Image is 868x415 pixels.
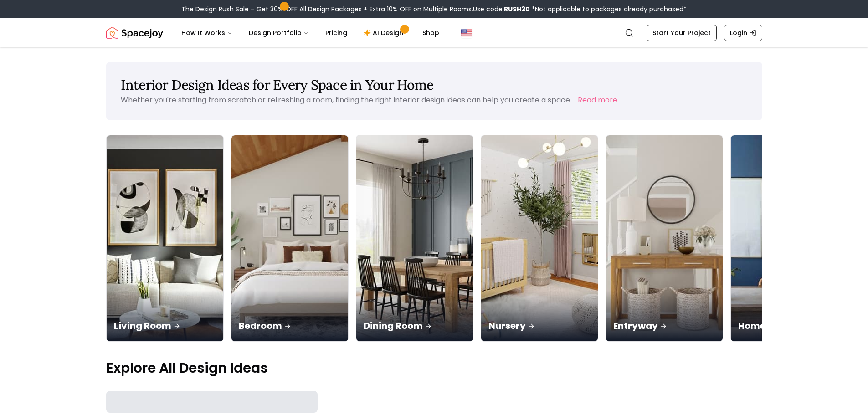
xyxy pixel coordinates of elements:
a: EntrywayEntryway [606,135,723,342]
p: Bedroom [239,319,341,332]
p: Explore All Design Ideas [106,360,762,376]
a: Home OfficeHome Office [730,135,848,342]
div: The Design Rush Sale – Get 30% OFF All Design Packages + Extra 10% OFF on Multiple Rooms. [181,5,687,14]
img: Home Office [731,135,847,341]
span: *Not applicable to packages already purchased* [530,5,687,14]
a: BedroomBedroom [231,135,349,342]
a: Shop [415,24,447,42]
img: Nursery [481,135,598,341]
img: United States [461,27,472,38]
img: Dining Room [356,135,473,341]
p: Nursery [488,319,591,332]
a: Living RoomLiving Room [106,135,224,342]
a: Pricing [318,24,354,42]
button: Read more [578,95,617,106]
span: Use code: [473,5,530,14]
a: Spacejoy [106,24,163,42]
button: Design Portfolio [241,24,316,42]
a: Dining RoomDining Room [356,135,473,342]
p: Entryway [613,319,715,332]
img: Living Room [107,135,223,341]
a: Login [724,25,762,41]
h1: Interior Design Ideas for Every Space in Your Home [121,77,748,93]
p: Dining Room [364,319,466,332]
a: NurseryNursery [481,135,598,342]
img: Bedroom [231,135,348,341]
nav: Global [106,18,762,47]
nav: Main [174,24,447,42]
p: Living Room [114,319,216,332]
button: How It Works [174,24,240,42]
img: Entryway [606,135,723,341]
b: RUSH30 [504,5,530,14]
p: Home Office [738,319,840,332]
p: Whether you're starting from scratch or refreshing a room, finding the right interior design idea... [121,95,574,105]
img: Spacejoy Logo [106,24,163,42]
a: Start Your Project [647,25,717,41]
a: AI Design [356,24,413,42]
